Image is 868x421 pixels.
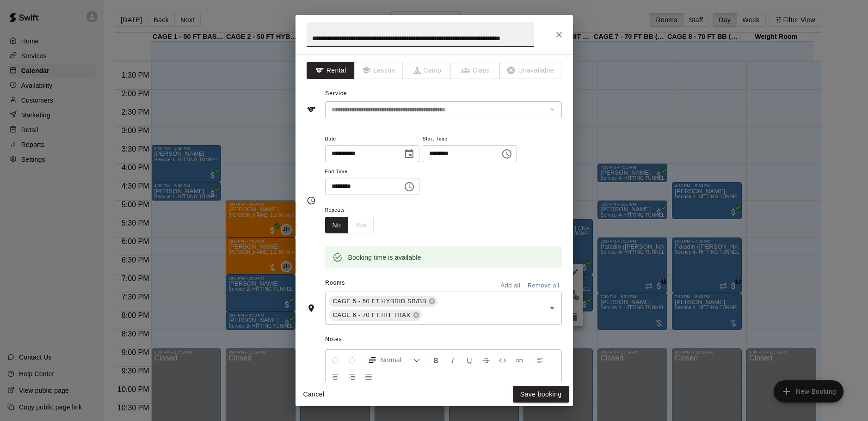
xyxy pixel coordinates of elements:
svg: Rooms [307,304,316,313]
span: The type of an existing booking cannot be changed [451,62,500,79]
button: No [325,217,349,234]
span: The type of an existing booking cannot be changed [500,62,562,79]
span: The type of an existing booking cannot be changed [403,62,452,79]
span: Date [325,133,419,146]
span: CAGE 6 - 70 FT HIT TRAX [329,311,414,320]
span: CAGE 5 - 50 FT HYBRID SB/BB [329,297,431,306]
button: Close [551,26,567,43]
button: Open [546,302,559,315]
svg: Timing [307,196,316,205]
button: Left Align [532,352,548,368]
svg: Service [307,105,316,114]
span: End Time [325,166,419,178]
button: Save booking [513,386,569,403]
button: Format Strikethrough [478,352,494,368]
div: CAGE 5 - 50 FT HYBRID SB/BB [329,296,438,307]
button: Right Align [344,368,360,385]
button: Center Align [327,368,343,385]
button: Format Italics [445,352,461,368]
span: Repeats [325,204,382,217]
button: Remove all [525,279,562,293]
button: Undo [327,352,343,368]
button: Add all [496,279,525,293]
div: outlined button group [325,217,374,234]
button: Choose date, selected date is Sep 15, 2025 [400,145,419,163]
div: CAGE 6 - 70 FT HIT TRAX [329,310,422,321]
button: Rental [307,62,355,79]
button: Choose time, selected time is 7:00 PM [400,177,419,196]
button: Choose time, selected time is 5:30 PM [498,145,516,163]
div: The service of an existing booking cannot be changed [325,101,562,118]
button: Insert Link [511,352,527,368]
span: Service [325,90,347,97]
span: Rooms [325,280,345,286]
span: Start Time [423,133,517,146]
div: Booking time is available [348,249,421,266]
button: Format Underline [462,352,477,368]
span: Notes [325,332,561,347]
span: The type of an existing booking cannot be changed [355,62,403,79]
button: Format Bold [428,352,444,368]
button: Redo [344,352,360,368]
button: Formatting Options [364,352,424,368]
button: Insert Code [495,352,511,368]
button: Justify Align [361,368,376,385]
button: Cancel [299,386,329,403]
span: Normal [381,355,413,365]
